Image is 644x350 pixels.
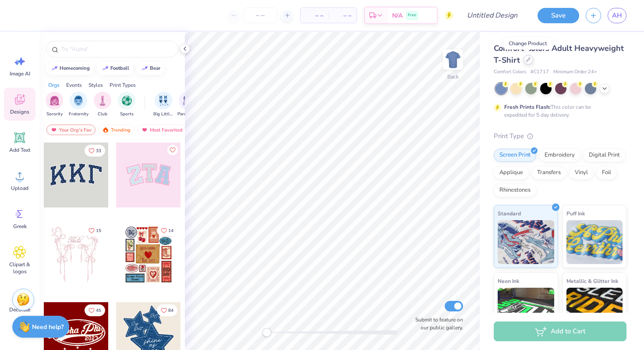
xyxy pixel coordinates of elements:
[118,92,135,118] div: filter for Sports
[494,184,536,197] div: Rhinestones
[612,11,622,21] span: AH
[11,185,28,192] span: Upload
[167,145,178,155] button: Like
[32,323,64,331] strong: Need help?
[177,111,198,118] span: Parent's Weekend
[177,92,198,118] div: filter for Parent's Weekend
[51,66,58,71] img: trend_line.gif
[153,92,173,118] div: filter for Big Little Reveal
[96,229,101,233] span: 15
[553,68,597,76] span: Minimum Order: 24 +
[46,62,94,75] button: homecoming
[460,7,524,24] input: Untitled Design
[96,308,101,313] span: 45
[498,209,521,218] span: Standard
[498,288,554,332] img: Neon Ink
[60,45,173,54] input: Try "Alpha"
[118,92,135,118] button: filter button
[569,166,594,179] div: Vinyl
[498,276,519,286] span: Neon Ink
[494,166,529,179] div: Applique
[157,304,177,316] button: Like
[85,304,105,316] button: Like
[66,81,82,89] div: Events
[566,220,623,264] img: Puff Ink
[392,11,403,20] span: N/A
[97,62,133,75] button: football
[444,51,462,68] img: Back
[60,66,90,71] div: homecoming
[157,225,177,236] button: Like
[243,7,277,23] input: – –
[69,92,88,118] button: filter button
[504,37,552,50] div: Change Product
[88,81,103,89] div: Styles
[494,43,624,65] span: Comfort Colors Adult Heavyweight T-Shirt
[498,220,554,264] img: Standard
[74,96,83,106] img: Fraternity Image
[539,149,580,162] div: Embroidery
[122,96,132,106] img: Sports Image
[5,261,34,275] span: Clipart & logos
[9,146,30,154] span: Add Text
[183,96,193,106] img: Parent's Weekend Image
[177,92,198,118] button: filter button
[504,104,551,111] strong: Fresh Prints Flash:
[98,125,134,135] div: Trending
[447,73,459,81] div: Back
[153,111,173,118] span: Big Little Reveal
[262,328,271,337] div: Accessibility label
[153,92,173,118] button: filter button
[136,62,164,75] button: bear
[566,288,623,332] img: Metallic & Glitter Ink
[168,229,173,233] span: 14
[137,125,187,135] div: Most Favorited
[94,92,111,118] div: filter for Club
[13,223,27,230] span: Greek
[10,70,30,77] span: Image AI
[9,306,30,313] span: Decorate
[141,127,148,133] img: most_fav.gif
[48,81,60,89] div: Orgs
[566,276,618,286] span: Metallic & Glitter Ink
[168,308,173,313] span: 84
[10,108,29,115] span: Designs
[98,111,107,118] span: Club
[46,92,63,118] div: filter for Sorority
[50,96,60,106] img: Sorority Image
[538,8,579,23] button: Save
[531,68,549,76] span: # C1717
[102,127,109,133] img: trending.gif
[85,225,105,236] button: Like
[110,81,136,89] div: Print Types
[494,68,526,76] span: Comfort Colors
[583,149,626,162] div: Digital Print
[50,127,57,133] img: most_fav.gif
[120,111,134,118] span: Sports
[46,92,63,118] button: filter button
[94,92,111,118] button: filter button
[306,11,323,20] span: – –
[150,66,160,71] div: bear
[46,125,96,135] div: Your Org's Fav
[531,166,566,179] div: Transfers
[96,149,101,153] span: 33
[85,145,105,157] button: Like
[98,96,107,106] img: Club Image
[408,12,416,18] span: Free
[596,166,617,179] div: Foil
[110,66,129,71] div: football
[102,66,109,71] img: trend_line.gif
[69,111,88,118] span: Fraternity
[566,209,585,218] span: Puff Ink
[141,66,148,71] img: trend_line.gif
[494,149,536,162] div: Screen Print
[69,92,88,118] div: filter for Fraternity
[46,111,63,118] span: Sorority
[159,96,168,106] img: Big Little Reveal Image
[608,8,626,23] a: AH
[410,316,463,332] label: Submit to feature on our public gallery.
[504,103,612,119] div: This color can be expedited for 5 day delivery.
[494,131,626,141] div: Print Type
[334,11,351,20] span: – –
